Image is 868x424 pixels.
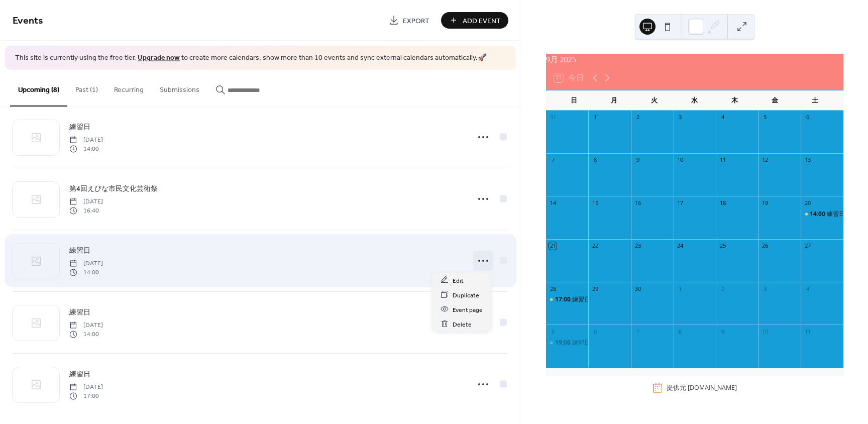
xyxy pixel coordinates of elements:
[69,122,90,132] span: 練習日
[634,328,641,335] div: 7
[634,114,641,121] div: 2
[555,339,572,347] span: 19:00
[69,259,103,268] span: [DATE]
[555,295,572,304] span: 17:00
[69,183,158,194] span: 第4回えびな市民文化芸術祭
[69,392,103,401] span: 17:00
[69,206,103,216] span: 16:40
[67,70,106,105] button: Past (1)
[634,156,641,164] div: 9
[69,306,90,318] a: 練習日
[453,290,479,300] span: Duplicate
[795,90,835,111] div: 土
[549,285,557,292] div: 28
[762,328,769,335] div: 10
[804,285,811,292] div: 4
[572,339,590,347] div: 練習日
[677,285,684,292] div: 1
[106,70,152,105] button: Recurring
[69,321,103,330] span: [DATE]
[591,156,599,164] div: 8
[675,90,715,111] div: 水
[719,242,726,250] div: 25
[69,245,90,256] a: 練習日
[546,54,843,66] div: 9月 2025
[762,199,769,206] div: 19
[677,199,684,206] div: 17
[69,121,90,133] a: 練習日
[69,268,103,277] span: 14:00
[688,383,737,392] a: [DOMAIN_NAME]
[546,295,589,304] div: 練習日
[677,114,684,121] div: 3
[634,242,641,250] div: 23
[381,12,437,29] a: Export
[677,328,684,335] div: 8
[549,242,557,250] div: 21
[762,156,769,164] div: 12
[634,90,675,111] div: 火
[13,11,43,31] span: Events
[453,275,464,286] span: Edit
[69,135,103,144] span: [DATE]
[719,328,726,335] div: 9
[69,382,103,391] span: [DATE]
[453,304,483,315] span: Event page
[549,199,557,206] div: 14
[594,90,634,111] div: 月
[804,242,811,250] div: 27
[755,90,795,111] div: 金
[15,53,486,63] span: This site is currently using the free tier. to create more calendars, show more than 10 events an...
[804,328,811,335] div: 11
[634,199,641,206] div: 16
[762,242,769,250] div: 26
[804,114,811,121] div: 6
[554,90,594,111] div: 日
[591,114,599,121] div: 1
[719,285,726,292] div: 2
[804,199,811,206] div: 20
[546,339,589,347] div: 練習日
[69,307,90,317] span: 練習日
[762,114,769,121] div: 5
[69,145,103,154] span: 14:00
[549,114,557,121] div: 31
[677,242,684,250] div: 24
[10,70,67,107] button: Upcoming (8)
[549,156,557,164] div: 7
[549,328,557,335] div: 5
[827,210,845,219] div: 練習日
[69,245,90,256] span: 練習日
[591,242,599,250] div: 22
[572,295,590,304] div: 練習日
[719,114,726,121] div: 4
[634,285,641,292] div: 30
[591,285,599,292] div: 29
[719,156,726,164] div: 11
[677,156,684,164] div: 10
[719,199,726,206] div: 18
[810,210,827,219] span: 14:00
[463,16,501,26] span: Add Event
[69,369,90,379] span: 練習日
[715,90,755,111] div: 木
[591,328,599,335] div: 6
[667,383,737,392] div: 提供元
[69,197,103,206] span: [DATE]
[591,199,599,206] div: 15
[801,210,843,219] div: 練習日
[804,156,811,164] div: 13
[69,183,158,194] a: 第4回えびな市民文化芸術祭
[762,285,769,292] div: 3
[138,51,180,65] a: Upgrade now
[441,12,508,29] button: Add Event
[69,330,103,339] span: 14:00
[453,319,472,330] span: Delete
[69,368,90,380] a: 練習日
[152,70,207,105] button: Submissions
[403,16,429,26] span: Export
